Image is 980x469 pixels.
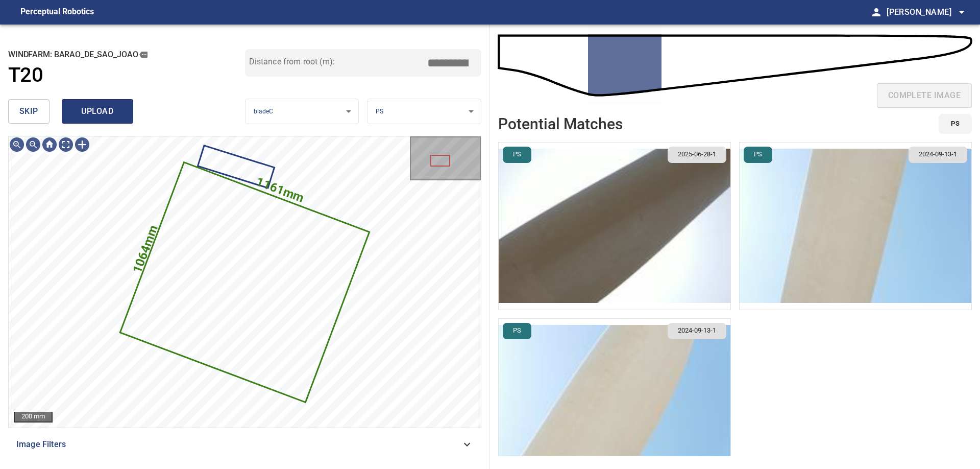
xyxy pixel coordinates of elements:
[933,114,972,134] div: id
[8,63,245,87] a: T20
[367,99,481,125] div: PS
[8,432,481,457] div: Image Filters
[25,136,41,153] div: Zoom out
[740,143,971,310] img: Barao_de_Sao_Joao/T20/2024-09-13-1/2024-09-13-1/inspectionData/image79wp83.jpg
[62,99,133,124] button: upload
[887,5,968,19] span: [PERSON_NAME]
[744,147,772,163] button: PS
[8,63,43,87] h1: T20
[883,2,968,22] button: [PERSON_NAME]
[955,6,968,18] span: arrow_drop_down
[254,175,306,206] text: 1161mm
[73,104,122,119] span: upload
[748,150,768,159] span: PS
[503,323,531,339] button: PS
[672,150,722,159] span: 2025-06-28-1
[939,114,972,134] button: PS
[8,49,245,60] h2: windfarm: Barao_de_Sao_Joao
[672,326,722,336] span: 2024-09-13-1
[8,99,50,124] button: skip
[19,104,38,119] span: skip
[16,438,461,451] span: Image Filters
[913,150,963,159] span: 2024-09-13-1
[503,147,531,163] button: PS
[74,136,90,153] div: Toggle selection
[130,223,161,275] text: 1064mm
[138,49,149,60] button: copy message details
[9,136,25,153] div: Zoom in
[58,136,74,153] div: Toggle full page
[507,326,527,336] span: PS
[249,58,335,66] label: Distance from root (m):
[507,150,527,159] span: PS
[20,4,94,20] figcaption: Perceptual Robotics
[499,143,730,310] img: Barao_de_Sao_Joao/T20/2025-06-28-1/2025-06-28-1/inspectionData/image137wp142.jpg
[870,6,883,18] span: person
[376,108,383,115] span: PS
[498,115,623,132] h2: Potential Matches
[246,99,359,125] div: bladeC
[254,108,274,115] span: bladeC
[41,136,58,153] div: Go home
[951,118,960,130] span: PS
